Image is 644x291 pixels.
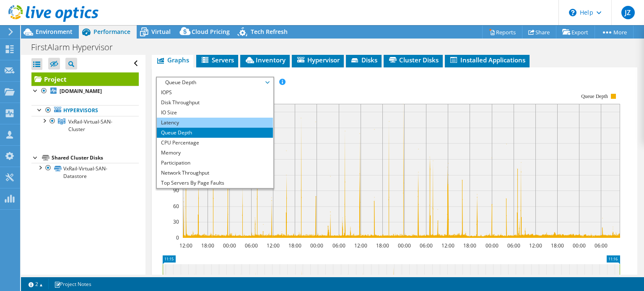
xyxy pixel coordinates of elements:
[48,279,97,289] a: Project Notes
[23,279,49,289] a: 2
[573,242,586,249] text: 00:00
[529,242,542,249] text: 12:00
[173,187,179,194] text: 90
[31,116,139,134] a: VxRail-Virtual-SAN-Cluster
[31,163,139,181] a: VxRail-Virtual-SAN-Datastore
[60,88,102,95] b: [DOMAIN_NAME]
[595,242,608,249] text: 06:00
[68,118,112,133] span: VxRail-Virtual-SAN-Cluster
[200,56,234,64] span: Servers
[595,26,634,39] a: More
[507,242,520,249] text: 06:00
[157,158,273,168] li: Participation
[482,26,522,39] a: Reports
[354,242,367,249] text: 12:00
[332,242,345,249] text: 06:00
[463,242,476,249] text: 18:00
[350,56,377,64] span: Disks
[157,108,273,118] li: IO Size
[31,72,139,86] a: Project
[157,98,273,108] li: Disk Throughput
[151,28,171,36] span: Virtual
[157,178,273,188] li: Top Servers By Page Faults
[223,242,236,249] text: 00:00
[376,242,389,249] text: 18:00
[556,26,595,39] a: Export
[173,203,179,210] text: 60
[36,28,73,36] span: Environment
[157,148,273,158] li: Memory
[157,138,273,148] li: CPU Percentage
[244,56,286,64] span: Inventory
[486,242,499,249] text: 00:00
[157,128,273,138] li: Queue Depth
[388,56,439,64] span: Cluster Disks
[288,242,301,249] text: 18:00
[420,242,433,249] text: 06:00
[201,242,214,249] text: 18:00
[251,28,288,36] span: Tech Refresh
[245,242,258,249] text: 06:00
[31,105,139,116] a: Hypervisors
[621,6,635,19] span: JZ
[27,43,126,52] h1: FirstAlarm Hypervisor
[296,56,340,64] span: Hypervisor
[52,153,139,163] div: Shared Cluster Disks
[551,242,564,249] text: 18:00
[267,242,280,249] text: 12:00
[449,56,525,64] span: Installed Applications
[582,93,608,99] text: Queue Depth
[157,88,273,98] li: IOPS
[398,242,411,249] text: 00:00
[156,56,189,64] span: Graphs
[569,9,576,16] svg: \n
[31,86,139,97] a: [DOMAIN_NAME]
[173,218,179,225] text: 30
[192,28,230,36] span: Cloud Pricing
[157,118,273,128] li: Latency
[441,242,454,249] text: 12:00
[93,28,130,36] span: Performance
[157,168,273,178] li: Network Throughput
[179,242,192,249] text: 12:00
[161,77,269,88] span: Queue Depth
[522,26,556,39] a: Share
[176,234,179,241] text: 0
[310,242,323,249] text: 00:00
